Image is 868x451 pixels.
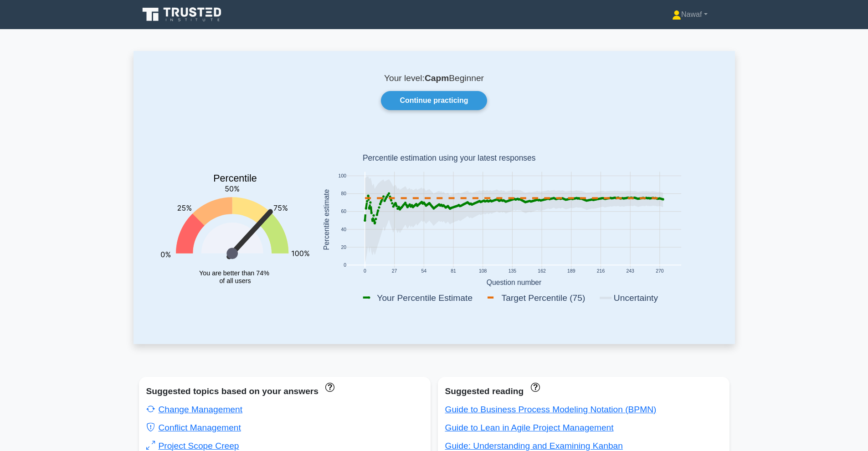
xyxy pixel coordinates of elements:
[155,73,713,84] p: Your level: Beginner
[650,5,729,24] a: Nawaf
[146,384,423,399] div: Suggested topics based on your answers
[341,209,346,214] text: 60
[344,263,346,268] text: 0
[486,279,541,286] text: Question number
[391,269,397,274] text: 27
[478,269,487,274] text: 108
[146,423,241,432] a: Conflict Management
[323,382,334,391] a: These topics have been answered less than 50% correct. Topics disapear when you answer questions ...
[213,173,257,184] text: Percentile
[421,269,426,274] text: 54
[425,73,449,83] b: Capm
[341,227,346,232] text: 40
[219,277,251,284] tspan: of all users
[341,192,346,197] text: 80
[626,269,634,274] text: 243
[362,154,535,163] text: Percentile estimation using your latest responses
[341,245,346,250] text: 20
[445,423,614,432] a: Guide to Lean in Agile Project Management
[528,382,539,391] a: These concepts have been answered less than 50% correct. The guides disapear when you answer ques...
[445,405,657,414] a: Guide to Business Process Modeling Notation (BPMN)
[338,173,346,178] text: 100
[146,405,243,414] a: Change Management
[538,269,546,274] text: 162
[199,269,269,277] tspan: You are better than 74%
[508,269,516,274] text: 135
[363,269,366,274] text: 0
[656,269,664,274] text: 270
[567,269,575,274] text: 189
[322,189,330,250] text: Percentile estimate
[596,269,605,274] text: 216
[381,91,487,110] a: Continue practicing
[445,384,722,399] div: Suggested reading
[451,269,456,274] text: 81
[146,441,239,451] a: Project Scope Creep
[445,441,623,451] a: Guide: Understanding and Examining Kanban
